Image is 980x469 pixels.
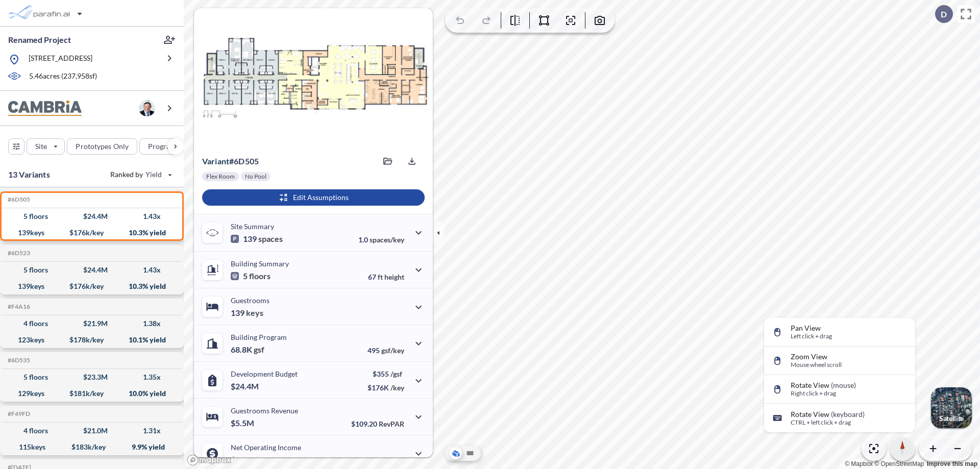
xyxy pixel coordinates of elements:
[8,101,82,116] img: BrandImage
[35,141,47,152] p: Site
[791,353,842,361] p: Zoom View
[231,222,274,231] p: Site Summary
[231,271,271,281] p: 5
[231,443,301,452] p: Net Operating Income
[249,271,271,281] span: floors
[202,189,425,206] button: Edit Assumptions
[6,357,30,364] h5: Click to copy the code
[351,419,404,428] p: $109.20
[67,138,137,155] button: Prototypes Only
[390,383,404,392] span: /key
[202,156,229,166] span: Variant
[231,455,256,465] p: $2.5M
[931,387,972,428] button: Switcher ImageSatellite
[6,196,30,203] h5: Click to copy the code
[231,418,256,428] p: $5.5M
[931,387,972,428] img: Switcher Image
[187,454,232,466] a: Mapbox homepage
[231,381,260,391] p: $24.4M
[464,447,476,459] button: Site Plan
[791,333,832,340] p: Left click + drag
[145,169,162,180] span: Yield
[29,71,97,82] p: 5.46 acres ( 237,958 sf)
[367,383,404,392] p: $176K
[231,406,298,415] p: Guestrooms Revenue
[258,234,283,244] span: spaces
[293,192,349,203] p: Edit Assumptions
[27,138,65,155] button: Site
[148,141,177,152] p: Program
[358,235,404,244] p: 1.0
[874,460,924,467] a: OpenStreetMap
[76,141,129,152] p: Prototypes Only
[246,308,263,318] span: keys
[831,410,865,418] span: (keyboard)
[254,344,264,355] span: gsf
[139,100,155,116] img: user logo
[368,273,404,281] p: 67
[231,308,263,318] p: 139
[8,168,50,181] p: 13 Variants
[845,460,873,467] a: Mapbox
[831,381,856,389] span: (mouse)
[791,324,832,332] p: Pan View
[206,172,235,181] p: Flex Room
[370,235,404,244] span: spaces/key
[450,447,462,459] button: Aerial View
[231,259,289,268] p: Building Summary
[361,456,404,465] p: 45.0%
[791,410,865,418] p: Rotate View
[367,346,404,355] p: 495
[791,419,865,426] p: CTRL + left click + drag
[102,166,179,183] button: Ranked by Yield
[791,361,842,368] p: Mouse wheel scroll
[231,234,283,244] p: 139
[8,34,71,45] p: Renamed Project
[245,172,266,181] p: No Pool
[381,346,404,355] span: gsf/key
[941,10,947,19] p: D
[367,369,404,378] p: $355
[384,273,404,281] span: height
[29,53,92,66] p: [STREET_ADDRESS]
[6,250,30,257] h5: Click to copy the code
[139,138,194,155] button: Program
[202,156,259,166] p: # 6d505
[6,303,30,310] h5: Click to copy the code
[791,390,856,397] p: Right click + drag
[939,414,964,423] p: Satellite
[231,296,269,305] p: Guestrooms
[382,456,404,465] span: margin
[378,273,383,281] span: ft
[231,333,287,341] p: Building Program
[231,369,298,378] p: Development Budget
[231,344,264,355] p: 68.8K
[6,410,30,417] h5: Click to copy the code
[927,460,977,467] a: Improve this map
[791,381,856,389] p: Rotate View
[390,369,402,378] span: /gsf
[379,419,404,428] span: RevPAR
